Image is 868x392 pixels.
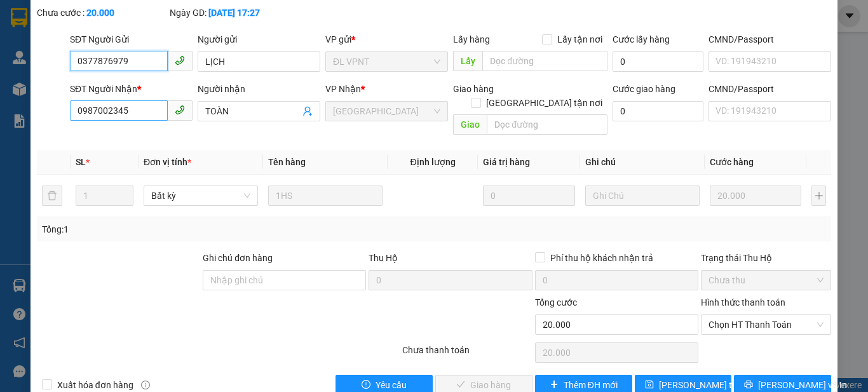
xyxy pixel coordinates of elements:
span: Bất kỳ [151,186,250,205]
div: Tổng: 1 [42,222,336,236]
span: plus [550,380,559,390]
span: Cước hàng [710,157,754,167]
span: Tên hàng [268,157,306,167]
span: ĐL Quận 1 [333,102,440,121]
input: Ghi Chú [585,186,700,206]
label: Cước lấy hàng [613,34,670,44]
div: VP gửi [325,32,448,46]
span: [PERSON_NAME] thay đổi [659,378,761,392]
span: SL [76,157,86,167]
span: [GEOGRAPHIC_DATA] tận nơi [481,96,607,110]
span: exclamation-circle [362,380,370,390]
span: Giá trị hàng [483,157,530,167]
span: save [645,380,654,390]
span: Lấy tận nơi [552,32,607,46]
button: delete [42,186,62,206]
span: info-circle [141,381,150,389]
th: Ghi chú [580,150,705,175]
span: Giao [453,114,487,135]
div: CMND/Passport [709,32,831,46]
b: [DATE] 17:27 [208,8,260,18]
div: Người nhận [198,82,320,96]
label: Cước giao hàng [613,84,675,94]
div: Chưa thanh toán [401,343,534,365]
span: Giao hàng [453,84,494,94]
span: Xuất hóa đơn hàng [52,378,139,392]
span: user-add [302,106,313,116]
span: Yêu cầu [376,378,407,392]
span: Chọn HT Thanh Toán [709,315,824,334]
label: Hình thức thanh toán [701,297,785,308]
div: Người gửi [198,32,320,46]
input: Ghi chú đơn hàng [203,270,366,290]
span: [PERSON_NAME] và In [758,378,847,392]
input: 0 [483,186,574,206]
label: Ghi chú đơn hàng [203,253,273,263]
span: Đơn vị tính [144,157,191,167]
span: phone [175,105,185,115]
div: SĐT Người Gửi [70,32,193,46]
span: printer [744,380,753,390]
span: Tổng cước [535,297,577,308]
span: Lấy [453,51,482,71]
input: Dọc đường [482,51,607,71]
input: Cước lấy hàng [613,51,703,72]
input: Dọc đường [487,114,607,135]
b: 20.000 [86,8,114,18]
span: Chưa thu [709,271,824,290]
span: phone [175,55,185,65]
span: Định lượng [410,157,455,167]
div: Chưa cước : [37,6,167,20]
input: Cước giao hàng [613,101,703,121]
div: Ngày GD: [170,6,300,20]
span: Lấy hàng [453,34,490,44]
div: SĐT Người Nhận [70,82,193,96]
div: CMND/Passport [709,82,831,96]
span: Thu Hộ [369,253,398,263]
span: VP Nhận [325,84,361,94]
button: plus [811,186,826,206]
span: Phí thu hộ khách nhận trả [545,251,658,265]
input: 0 [710,186,801,206]
div: Trạng thái Thu Hộ [701,251,831,265]
span: Thêm ĐH mới [564,378,618,392]
span: ĐL VPNT [333,52,440,71]
input: VD: Bàn, Ghế [268,186,383,206]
